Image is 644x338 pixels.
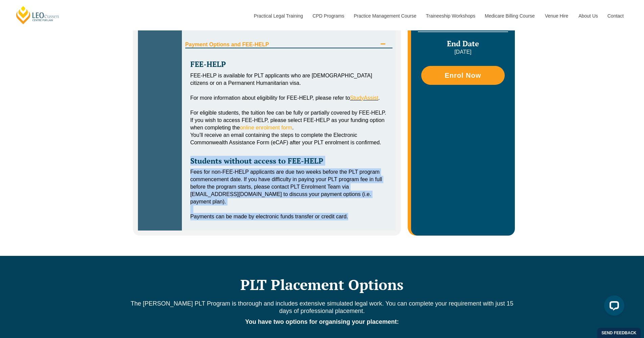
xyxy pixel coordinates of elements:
a: Medicare Billing Course [480,1,540,30]
strong: You have two options for organising your placement: [245,318,399,325]
span: End Date [447,39,479,48]
a: Practical Legal Training [249,1,308,30]
div: FEE-HELP is available for PLT applicants who are [DEMOGRAPHIC_DATA] citizens or on a Permanent Hu... [190,72,388,87]
a: CPD Programs [307,1,349,30]
a: Traineeship Workshops [421,1,480,30]
a: About Us [573,1,602,30]
a: StudyAssist [350,95,378,101]
iframe: LiveChat chat widget [599,293,627,321]
a: [PERSON_NAME] Centre for Law [15,5,60,25]
div: For more information about eligibility for FEE-HELP, please refer to . [190,94,388,102]
span: You’ll receive an email containing the steps to complete the Electronic Commonwealth Assistance F... [190,132,381,145]
p: The [PERSON_NAME] PLT Program is thorough and includes extensive simulated legal work. You can co... [129,300,515,315]
span: Payment Options and FEE-HELP [185,42,377,47]
a: Contact [602,1,629,30]
span: Enrol Now [445,72,481,79]
a: online enrolment form [240,125,292,130]
strong: FEE-HELP [190,59,226,69]
div: Payments can be made by electronic funds transfer or credit card. [190,213,388,220]
a: Practice Management Course [349,1,421,30]
a: Enrol Now [421,66,504,85]
p: [DATE] [418,48,508,56]
a: Venue Hire [540,1,573,30]
div: Fees for non-FEE-HELP applicants are due two weeks before the PLT program commencement date. If y... [190,168,388,206]
div: For eligible students, the tuition fee can be fully or partially covered by FEE-HELP. If you wish... [190,109,388,131]
h2: PLT Placement Options [129,276,515,293]
strong: Students without access to FEE-HELP [190,156,323,166]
